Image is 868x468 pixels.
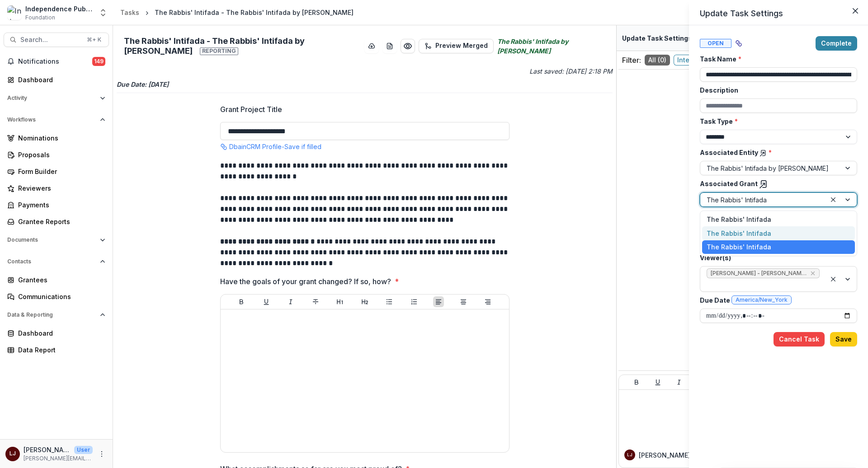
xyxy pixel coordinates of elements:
[816,36,857,51] button: Complete
[702,240,855,254] div: The Rabbis' Intifada
[700,117,852,126] label: Task Type
[848,4,863,18] button: Close
[828,194,839,205] div: Clear selected options
[736,297,788,303] span: America/New_York
[700,179,852,189] label: Associated Grant
[700,54,852,64] label: Task Name
[700,253,852,262] label: Viewer(s)
[702,213,855,227] div: The Rabbis' Intifada
[700,85,852,95] label: Description
[774,332,825,346] button: Cancel Task
[711,270,807,276] span: [PERSON_NAME] - [PERSON_NAME][EMAIL_ADDRESS][DOMAIN_NAME]
[731,36,746,51] button: View dependent tasks
[700,148,852,157] label: Associated Entity
[809,269,816,278] div: Remove Sherella Williams - sherella@independencemedia.org
[830,332,857,346] button: Save
[700,295,852,305] label: Due Date
[828,274,839,285] div: Clear selected options
[702,226,855,240] div: The Rabbis' Intifada
[700,39,731,48] span: Open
